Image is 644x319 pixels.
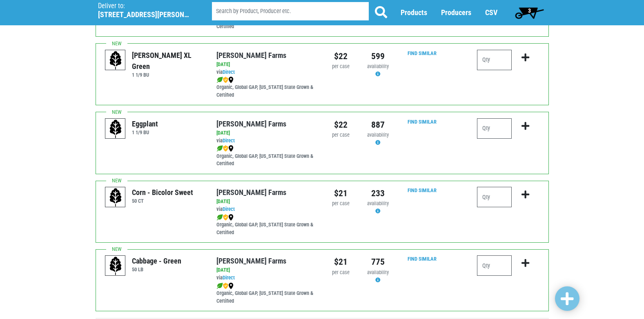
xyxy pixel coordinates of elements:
[328,118,353,131] div: $22
[328,269,353,277] div: per case
[365,255,390,268] div: 775
[216,69,316,76] div: via
[477,50,512,70] input: Qty
[132,187,193,198] div: Corn - Bicolor Sweet
[105,256,126,276] img: placeholder-variety-43d6402dacf2d531de610a020419775a.svg
[105,119,126,139] img: placeholder-variety-43d6402dacf2d531de610a020419775a.svg
[132,72,204,78] h6: 1 1/9 BU
[216,213,316,237] div: Organic, Global GAP, [US_STATE] State Grown & Certified
[367,63,389,69] span: availability
[216,282,316,305] div: Organic, Global GAP, [US_STATE] State Grown & Certified
[408,50,437,56] a: Find Similar
[365,118,390,131] div: 887
[212,2,369,21] input: Search by Product, Producer etc.
[367,200,389,206] span: availability
[328,200,353,208] div: per case
[223,206,235,212] a: Direct
[216,61,316,69] div: [DATE]
[477,118,512,139] input: Qty
[328,50,353,63] div: $22
[228,214,234,221] img: map_marker-0e94453035b3232a4d21701695807de9.png
[132,255,181,266] div: Cabbage - Green
[408,187,437,193] a: Find Similar
[216,274,316,282] div: via
[328,187,353,200] div: $21
[528,7,531,14] span: 3
[485,9,497,17] a: CSV
[216,206,316,213] div: via
[477,255,512,276] input: Qty
[216,51,286,60] a: [PERSON_NAME] Farms
[216,257,286,265] a: [PERSON_NAME] Farms
[223,275,235,281] a: Direct
[132,266,181,272] h6: 50 LB
[328,131,353,139] div: per case
[365,187,390,200] div: 233
[228,283,234,289] img: map_marker-0e94453035b3232a4d21701695807de9.png
[216,129,316,137] div: [DATE]
[477,187,512,207] input: Qty
[216,198,316,206] div: [DATE]
[216,266,316,274] div: [DATE]
[223,77,228,83] img: safety-e55c860ca8c00a9c171001a62a92dabd.png
[216,283,223,289] img: leaf-e5c59151409436ccce96b2ca1b28e03c.png
[223,137,235,144] a: Direct
[401,9,427,17] a: Products
[328,63,353,71] div: per case
[132,129,158,135] h6: 1 1/9 BU
[223,145,228,152] img: safety-e55c860ca8c00a9c171001a62a92dabd.png
[228,145,234,152] img: map_marker-0e94453035b3232a4d21701695807de9.png
[223,214,228,221] img: safety-e55c860ca8c00a9c171001a62a92dabd.png
[216,77,223,83] img: leaf-e5c59151409436ccce96b2ca1b28e03c.png
[98,10,191,19] h5: [STREET_ADDRESS][PERSON_NAME]
[132,198,193,204] h6: 50 CT
[441,9,471,17] a: Producers
[105,50,126,71] img: placeholder-variety-43d6402dacf2d531de610a020419775a.svg
[216,76,316,99] div: Organic, Global GAP, [US_STATE] State Grown & Certified
[365,50,390,63] div: 599
[132,118,158,129] div: Eggplant
[216,188,286,197] a: [PERSON_NAME] Farms
[367,132,389,138] span: availability
[105,187,126,208] img: placeholder-variety-43d6402dacf2d531de610a020419775a.svg
[223,283,228,289] img: safety-e55c860ca8c00a9c171001a62a92dabd.png
[408,256,437,262] a: Find Similar
[216,214,223,221] img: leaf-e5c59151409436ccce96b2ca1b28e03c.png
[223,69,235,75] a: Direct
[216,120,286,128] a: [PERSON_NAME] Farms
[228,77,234,83] img: map_marker-0e94453035b3232a4d21701695807de9.png
[367,269,389,275] span: availability
[132,50,204,72] div: [PERSON_NAME] XL Green
[511,4,548,21] a: 3
[216,145,316,168] div: Organic, Global GAP, [US_STATE] State Grown & Certified
[328,255,353,268] div: $21
[216,137,316,145] div: via
[98,2,191,10] p: Deliver to:
[408,119,437,125] a: Find Similar
[216,145,223,152] img: leaf-e5c59151409436ccce96b2ca1b28e03c.png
